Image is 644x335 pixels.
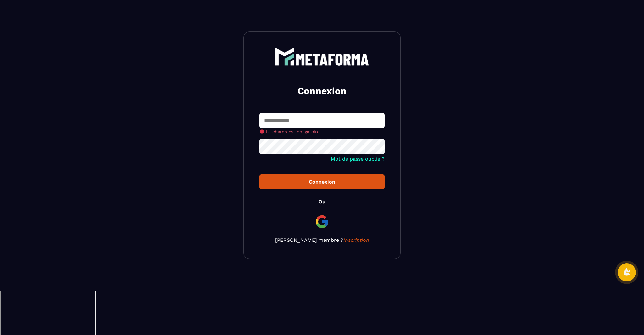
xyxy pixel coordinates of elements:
img: logo [275,48,369,66]
span: Le champ est obligatoire [266,129,319,134]
img: google [314,214,330,229]
div: Connexion [264,179,380,185]
button: Connexion [259,174,385,189]
p: Ou [319,199,325,205]
a: Inscription [343,237,369,243]
h2: Connexion [267,85,377,97]
p: [PERSON_NAME] membre ? [259,237,385,243]
a: Mot de passe oublié ? [331,156,385,162]
a: logo [259,48,385,66]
